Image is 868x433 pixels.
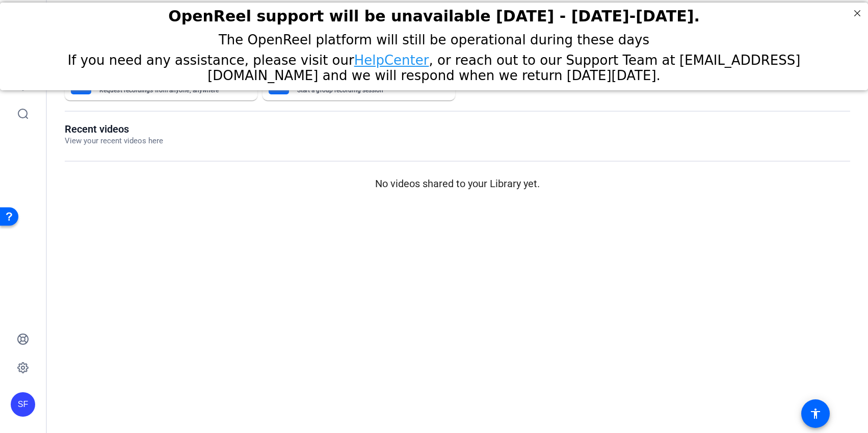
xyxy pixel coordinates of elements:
h2: OpenReel support will be unavailable Thursday - Friday, October 16th-17th. [13,5,855,22]
p: No videos shared to your Library yet. [65,176,850,191]
div: SF [11,392,35,417]
mat-card-subtitle: Request recordings from anyone, anywhere [99,87,235,93]
span: The OpenReel platform will still be operational during these days [219,30,649,45]
h1: Recent videos [65,123,163,135]
span: If you need any assistance, please visit our , or reach out to our Support Team at [EMAIL_ADDRESS... [68,50,801,81]
a: HelpCenter [354,50,429,65]
div: Close Step [851,4,864,17]
mat-card-subtitle: Start a group recording session [297,87,433,93]
mat-icon: accessibility [809,407,822,420]
p: View your recent videos here [65,135,163,147]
